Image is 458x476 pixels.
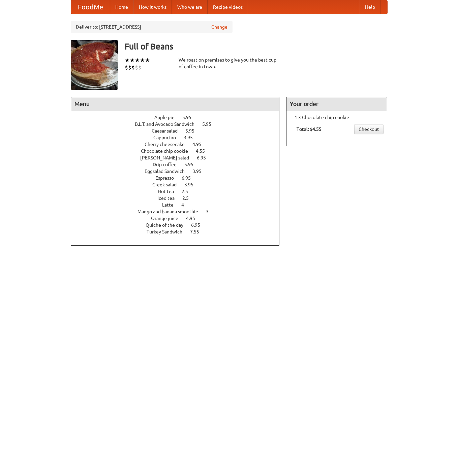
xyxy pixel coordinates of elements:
[157,195,181,201] span: Iced tea
[141,148,195,154] span: Chocolate chip cookie
[196,148,212,154] span: 4.55
[135,64,138,71] li: $
[140,57,145,64] li: ★
[138,64,142,71] li: $
[162,202,180,208] span: Latte
[152,182,183,187] span: Greek salad
[125,64,128,71] li: $
[145,142,214,147] a: Cherry cheesecake 4.95
[138,209,205,214] span: Mango and banana smoothie
[158,189,181,194] span: Hot tea
[71,97,279,111] h4: Menu
[147,229,189,234] span: Turkey Sandwich
[297,126,322,132] b: Total: $4.55
[71,40,118,90] img: angular.jpg
[110,0,133,14] a: Home
[155,175,181,181] span: Espresso
[155,175,203,181] a: Espresso 6.95
[354,124,384,134] a: Checkout
[71,21,233,33] div: Deliver to: [STREET_ADDRESS]
[186,216,202,221] span: 4.95
[71,0,110,14] a: FoodMe
[172,0,208,14] a: Who we are
[145,169,214,174] a: Eggsalad Sandwich 3.95
[141,148,217,154] a: Chocolate chip cookie 4.55
[152,128,184,134] span: Caesar salad
[145,142,191,147] span: Cherry cheesecake
[154,115,181,120] span: Apple pie
[152,182,206,187] a: Greek salad 3.95
[179,57,280,70] div: We roast on premises to give you the best cup of coffee in town.
[197,155,213,160] span: 6.95
[135,121,224,127] a: B.L.T. and Avocado Sandwich 5.95
[153,162,183,167] span: Drip coffee
[152,128,207,134] a: Caesar salad 5.95
[135,121,201,127] span: B.L.T. and Avocado Sandwich
[206,209,215,214] span: 3
[182,115,198,120] span: 5.95
[184,135,200,140] span: 3.95
[151,216,185,221] span: Orange juice
[190,229,206,234] span: 7.55
[133,0,172,14] a: How it works
[154,115,204,120] a: Apple pie 5.95
[131,64,135,71] li: $
[146,222,213,228] a: Quiche of the day 6.95
[130,57,135,64] li: ★
[153,135,205,140] a: Cappucino 3.95
[360,0,380,14] a: Help
[135,57,140,64] li: ★
[182,189,195,194] span: 2.5
[140,155,218,160] a: [PERSON_NAME] salad 6.95
[151,216,208,221] a: Orange juice 4.95
[157,195,201,201] a: Iced tea 2.5
[153,135,183,140] span: Cappucino
[184,162,200,167] span: 5.95
[286,97,387,111] h4: Your order
[290,114,384,121] li: 1 × Chocolate chip cookie
[181,202,191,208] span: 4
[211,24,227,30] a: Change
[202,121,218,127] span: 5.95
[208,0,248,14] a: Recipe videos
[146,222,190,228] span: Quiche of the day
[147,229,212,234] a: Turkey Sandwich 7.55
[192,142,208,147] span: 4.95
[185,128,201,134] span: 5.95
[145,57,150,64] li: ★
[153,162,206,167] a: Drip coffee 5.95
[128,64,131,71] li: $
[182,175,197,181] span: 6.95
[125,40,388,53] h3: Full of Beans
[184,182,200,187] span: 3.95
[125,57,130,64] li: ★
[145,169,191,174] span: Eggsalad Sandwich
[140,155,196,160] span: [PERSON_NAME] salad
[158,189,201,194] a: Hot tea 2.5
[182,195,195,201] span: 2.5
[162,202,196,208] a: Latte 4
[191,222,207,228] span: 6.95
[192,169,208,174] span: 3.95
[138,209,221,214] a: Mango and banana smoothie 3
